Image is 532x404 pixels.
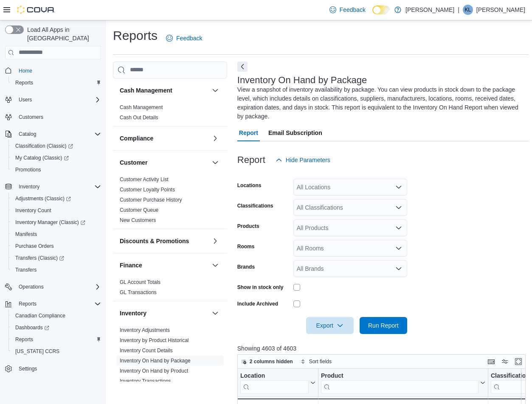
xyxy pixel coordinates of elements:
[8,252,104,264] a: Transfers (Classic)
[237,62,248,72] button: Next
[15,112,47,122] a: Customers
[15,363,101,374] span: Settings
[120,197,182,203] a: Customer Purchase History
[15,364,40,374] a: Settings
[340,6,366,14] span: Feedback
[15,348,59,355] span: [US_STATE] CCRS
[8,140,104,152] a: Classification (Classic)
[237,243,255,250] label: Rooms
[272,151,334,168] button: Hide Parameters
[2,128,104,140] button: Catalog
[286,156,330,164] span: Hide Parameters
[120,378,171,384] a: Inventory Transactions
[513,356,524,367] button: Enter fullscreen
[15,282,101,292] span: Operations
[395,245,402,252] button: Open list of options
[12,217,101,227] span: Inventory Manager (Classic)
[19,300,37,307] span: Reports
[12,217,89,227] a: Inventory Manager (Classic)
[120,348,173,353] a: Inventory Count Details
[321,372,479,393] div: Product
[12,205,101,216] span: Inventory Count
[15,129,101,139] span: Catalog
[15,195,71,202] span: Adjustments (Classic)
[240,372,315,393] button: Location
[120,327,170,333] a: Inventory Adjustments
[12,153,72,163] a: My Catalog (Classic)
[120,134,153,143] h3: Compliance
[12,334,101,345] span: Reports
[237,284,284,291] label: Show in stock only
[306,317,354,334] button: Export
[120,337,189,343] a: Inventory by Product Historical
[395,204,402,211] button: Open list of options
[120,176,169,183] span: Customer Activity List
[12,241,101,251] span: Purchase Orders
[12,311,69,321] a: Canadian Compliance
[120,279,160,285] a: GL Account Totals
[8,310,104,322] button: Canadian Compliance
[12,346,101,356] span: Washington CCRS
[465,5,471,15] span: KL
[12,346,63,356] a: [US_STATE] CCRS
[8,264,104,276] button: Transfers
[486,356,496,367] button: Keyboard shortcuts
[19,114,43,121] span: Customers
[12,311,101,321] span: Canadian Compliance
[321,372,485,393] button: Product
[237,344,529,353] p: Showing 4603 of 4603
[120,327,170,334] span: Inventory Adjustments
[19,67,32,74] span: Home
[237,264,255,270] label: Brands
[2,298,104,310] button: Reports
[120,237,208,245] button: Discounts & Promotions
[120,309,146,317] h3: Inventory
[176,34,202,42] span: Feedback
[8,216,104,228] a: Inventory Manager (Classic)
[12,253,101,263] span: Transfers (Classic)
[120,358,191,364] a: Inventory On Hand by Package
[237,182,262,189] label: Locations
[12,323,53,333] a: Dashboards
[360,317,407,334] button: Run Report
[15,166,41,173] span: Promotions
[237,75,367,85] h3: Inventory On Hand by Package
[12,265,101,275] span: Transfers
[12,323,101,333] span: Dashboards
[120,114,158,121] span: Cash Out Details
[19,365,37,372] span: Settings
[12,253,68,263] a: Transfers (Classic)
[210,260,220,270] button: Finance
[297,356,335,367] button: Sort fields
[463,5,473,15] div: Kevin Legge
[120,289,157,295] a: GL Transactions
[163,30,205,47] a: Feedback
[15,255,64,261] span: Transfers (Classic)
[2,181,104,193] button: Inventory
[120,261,208,269] button: Finance
[372,14,373,15] span: Dark Mode
[8,152,104,164] a: My Catalog (Classic)
[311,317,349,334] span: Export
[210,236,220,246] button: Discounts & Promotions
[120,368,188,374] a: Inventory On Hand by Product
[12,165,101,175] span: Promotions
[458,5,459,15] p: |
[321,372,479,380] div: Product
[120,196,182,203] span: Customer Purchase History
[12,241,57,251] a: Purchase Orders
[395,265,402,272] button: Open list of options
[19,131,36,137] span: Catalog
[15,336,33,343] span: Reports
[120,134,208,143] button: Compliance
[15,243,54,250] span: Purchase Orders
[15,207,51,214] span: Inventory Count
[12,153,101,163] span: My Catalog (Classic)
[17,6,55,14] img: Cova
[12,229,40,239] a: Manifests
[120,158,147,167] h3: Customer
[120,309,208,317] button: Inventory
[15,143,73,149] span: Classification (Classic)
[2,362,104,375] button: Settings
[326,1,369,18] a: Feedback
